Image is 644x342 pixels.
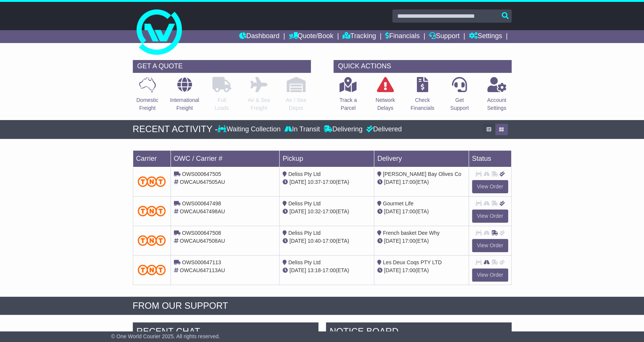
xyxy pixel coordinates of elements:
[323,208,336,214] span: 17:00
[289,179,306,185] span: [DATE]
[248,96,270,112] p: Air & Sea Freight
[472,239,508,252] a: View Order
[239,30,280,43] a: Dashboard
[307,238,321,244] span: 10:40
[170,96,199,112] p: International Freight
[469,150,511,167] td: Status
[472,210,508,223] a: View Order
[487,77,507,116] a: AccountSettings
[410,77,435,116] a: CheckFinancials
[288,259,321,265] span: Deliss Pty Ltd
[384,238,401,244] span: [DATE]
[170,77,200,116] a: InternationalFreight
[322,125,364,134] div: Delivering
[283,208,371,216] div: - (ETA)
[289,30,333,43] a: Quote/Book
[450,96,469,112] p: Get Support
[383,200,413,206] span: Gourmet Life
[410,96,434,112] p: Check Financials
[182,171,221,177] span: OWS000647505
[334,60,512,73] div: QUICK ACTIONS
[283,267,371,274] div: - (ETA)
[375,96,395,112] p: Network Delays
[343,30,376,43] a: Tracking
[402,179,415,185] span: 17:00
[340,96,357,112] p: Track a Parcel
[377,208,466,216] div: (ETA)
[286,96,306,112] p: Air / Sea Depot
[472,268,508,282] a: View Order
[289,208,306,214] span: [DATE]
[307,208,321,214] span: 10:32
[383,230,440,236] span: French basket Dee Why
[288,200,321,206] span: Deliss Pty Ltd
[377,237,466,245] div: (ETA)
[182,200,221,206] span: OWS000647498
[384,179,401,185] span: [DATE]
[289,267,306,273] span: [DATE]
[133,150,171,167] td: Carrier
[133,60,311,73] div: GET A QUOTE
[385,30,420,43] a: Financials
[307,179,321,185] span: 10:37
[339,77,357,116] a: Track aParcel
[402,208,415,214] span: 17:00
[289,238,306,244] span: [DATE]
[429,30,460,43] a: Support
[450,77,469,116] a: GetSupport
[377,178,466,186] div: (ETA)
[323,238,336,244] span: 17:00
[136,77,158,116] a: DomesticFreight
[384,267,401,273] span: [DATE]
[283,125,322,134] div: In Transit
[111,333,220,339] span: © One World Courier 2025. All rights reserved.
[374,150,469,167] td: Delivery
[180,208,225,214] span: OWCAU647498AU
[283,237,371,245] div: - (ETA)
[138,206,166,216] img: TNT_Domestic.png
[138,176,166,186] img: TNT_Domestic.png
[469,30,502,43] a: Settings
[280,150,374,167] td: Pickup
[138,265,166,275] img: TNT_Domestic.png
[402,238,415,244] span: 17:00
[133,124,218,135] div: RECENT ACTIVITY -
[182,259,221,265] span: OWS000647113
[323,267,336,273] span: 17:00
[133,300,512,311] div: FROM OUR SUPPORT
[323,179,336,185] span: 17:00
[384,208,401,214] span: [DATE]
[383,171,461,177] span: [PERSON_NAME] Bay Olives Co
[377,267,466,274] div: (ETA)
[307,267,321,273] span: 13:18
[375,77,395,116] a: NetworkDelays
[136,96,158,112] p: Domestic Freight
[182,230,221,236] span: OWS000647508
[171,150,280,167] td: OWC / Carrier #
[383,259,442,265] span: Les Deux Coqs PTY LTD
[364,125,402,134] div: Delivered
[402,267,415,273] span: 17:00
[218,125,282,134] div: Waiting Collection
[180,179,225,185] span: OWCAU647505AU
[472,180,508,193] a: View Order
[180,238,225,244] span: OWCAU647508AU
[283,178,371,186] div: - (ETA)
[487,96,506,112] p: Account Settings
[212,96,231,112] p: Full Loads
[180,267,225,273] span: OWCAU647113AU
[138,235,166,245] img: TNT_Domestic.png
[288,171,321,177] span: Deliss Pty Ltd
[288,230,321,236] span: Deliss Pty Ltd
